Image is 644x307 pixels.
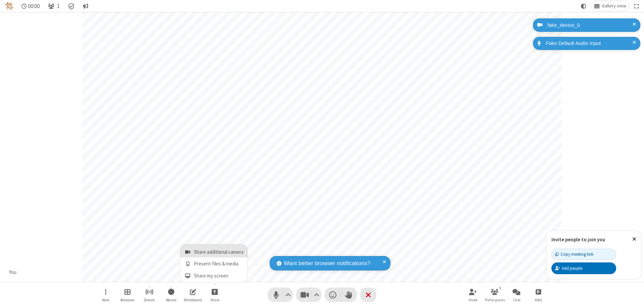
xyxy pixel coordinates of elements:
[627,231,641,247] button: Close popover
[506,285,527,304] button: Open chat
[180,269,248,282] button: Share my screen
[341,288,357,302] button: Raise hand
[602,3,626,9] span: Gallery view
[284,259,370,268] span: Want better browser notifications?
[535,298,542,302] span: Polls
[578,1,589,11] button: Using system theme
[180,257,248,269] button: Present files & media
[469,298,477,302] span: Invite
[545,21,635,29] div: fake_device_0
[591,1,629,11] button: Change layout
[210,298,219,302] span: Share
[45,1,62,11] button: Open participant list
[551,249,616,260] button: Copy meeting link
[513,298,521,302] span: Chat
[551,236,605,243] label: Invite people to join you
[180,244,248,257] button: Share additional camera
[194,273,244,279] span: Share my screen
[296,288,321,302] button: Stop video (⌘+Shift+V)
[96,285,116,304] button: Open menu
[144,298,155,302] span: Stream
[57,3,60,9] span: 1
[312,288,321,302] button: Video setting
[28,3,40,9] span: 00:00
[5,2,13,10] img: QA Selenium DO NOT DELETE OR CHANGE
[7,268,19,276] div: You
[80,1,91,11] button: Conversation
[632,1,642,11] button: Fullscreen
[543,40,635,47] div: Fake Default Audio Input
[555,251,593,257] div: Copy meeting link
[183,285,203,304] button: Open shared whiteboard
[463,285,483,304] button: Invite participants (⌘+Shift+I)
[139,285,159,304] button: Start streaming
[184,298,202,302] span: Whiteboard
[485,298,505,302] span: Participants
[117,285,138,304] button: Manage Breakout Rooms
[19,1,43,11] div: Timer
[102,298,109,302] span: More
[120,298,135,302] span: Breakout
[65,1,78,11] div: Meeting details Encryption enabled
[284,288,293,302] button: Audio settings
[325,288,341,302] button: Send a reaction
[205,285,225,304] button: Open menu
[268,288,293,302] button: Mute (⌘+Shift+A)
[551,262,616,274] button: Add people
[528,285,548,304] button: Open poll
[485,285,505,304] button: Open participant list
[166,298,176,302] span: Record
[194,249,244,255] span: Share additional camera
[360,288,376,302] button: End or leave meeting
[194,261,244,267] span: Present files & media
[161,285,181,304] button: Start recording
[497,285,503,291] div: 1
